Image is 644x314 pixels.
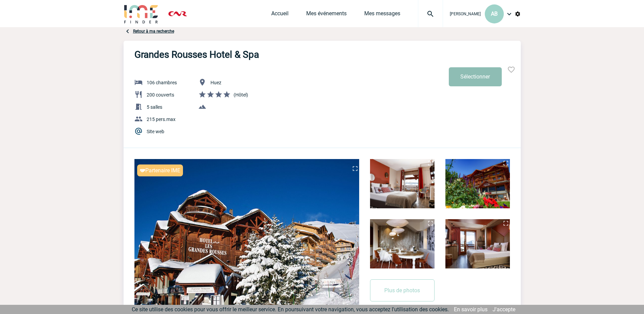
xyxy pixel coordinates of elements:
img: Montagne [198,103,206,111]
a: Mes événements [306,10,347,20]
a: Site web [147,129,164,134]
div: Partenaire IME [137,164,183,176]
span: 106 chambres [147,80,177,85]
a: Mes messages [364,10,400,20]
span: 215 pers.max [147,117,176,122]
a: J'accepte [493,306,515,313]
span: [PERSON_NAME] [450,12,481,16]
span: 5 salles [147,104,162,110]
img: partnaire IME [140,169,145,172]
span: Huez [210,80,221,85]
span: AB [491,11,498,17]
img: IME-Finder [124,4,159,23]
span: Ce site utilise des cookies pour vous offrir le meilleur service. En poursuivant votre navigation... [132,306,449,313]
a: Accueil [271,10,289,20]
span: 200 couverts [147,92,174,98]
h3: Grandes Rousses Hotel & Spa [134,49,259,60]
button: Sélectionner [449,67,502,86]
a: En savoir plus [454,306,487,313]
a: Retour à ma recherche [133,29,174,34]
span: (Hôtel) [234,92,248,98]
img: Ajouter aux favoris [507,66,515,74]
button: Plus de photos [370,279,435,301]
